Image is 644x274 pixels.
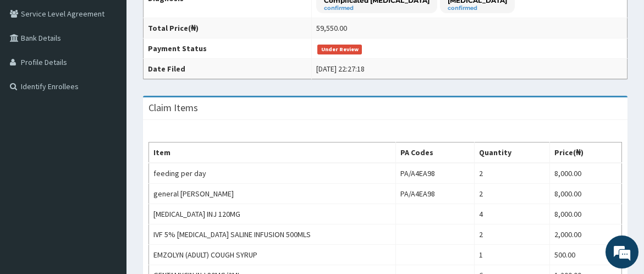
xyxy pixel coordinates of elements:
[549,143,621,163] th: Price(₦)
[144,39,312,59] th: Payment Status
[149,163,396,184] td: feeding per day
[149,224,396,245] td: IVF 5% [MEDICAL_DATA] SALINE INFUSION 500MLS
[149,143,396,163] th: Item
[475,143,549,163] th: Quantity
[5,168,210,207] textarea: Type your message and hit 'Enter'
[324,6,430,11] small: confirmed
[475,163,549,184] td: 2
[549,245,621,265] td: 500.00
[475,245,549,265] td: 1
[64,73,152,184] span: We're online!
[316,63,365,74] div: [DATE] 22:27:18
[144,18,312,39] th: Total Price(₦)
[148,103,198,113] h3: Claim Items
[144,59,312,79] th: Date Filed
[475,184,549,204] td: 2
[20,55,45,83] img: d_794563401_company_1708531726252_794563401
[549,184,621,204] td: 8,000.00
[317,45,362,54] span: Under Review
[549,204,621,224] td: 8,000.00
[180,6,207,32] div: Minimize live chat window
[149,245,396,265] td: EMZOLYN (ADULT) COUGH SYRUP
[316,23,347,34] div: 59,550.00
[149,204,396,224] td: [MEDICAL_DATA] INJ 120MG
[475,224,549,245] td: 2
[549,163,621,184] td: 8,000.00
[395,163,475,184] td: PA/A4EA98
[395,143,475,163] th: PA Codes
[57,62,185,76] div: Chat with us now
[149,184,396,204] td: general [PERSON_NAME]
[448,6,507,11] small: confirmed
[475,204,549,224] td: 4
[395,184,475,204] td: PA/A4EA98
[549,224,621,245] td: 2,000.00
